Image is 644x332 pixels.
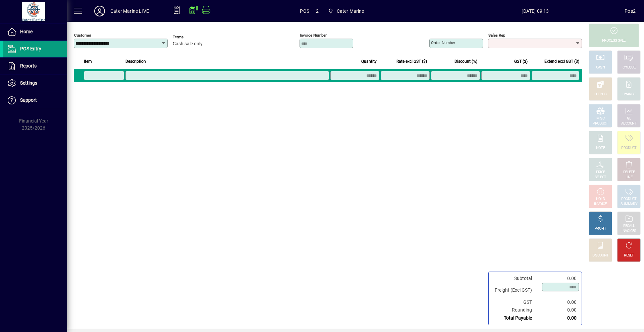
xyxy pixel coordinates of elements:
span: Cater Marine [337,6,364,16]
span: Home [20,29,33,34]
td: GST [491,298,539,306]
td: 0.00 [539,306,579,314]
span: Item [84,58,92,65]
div: NOTE [596,146,605,151]
span: GST ($) [514,58,528,65]
div: DISCOUNT [592,253,608,258]
div: RESET [624,253,634,258]
span: Extend excl GST ($) [544,58,579,65]
span: Settings [20,80,37,86]
span: [DATE] 09:13 [446,6,625,16]
div: CHARGE [623,92,636,97]
div: PRODUCT [621,197,636,202]
div: CASH [596,65,605,70]
td: Freight (Excl GST) [491,282,539,298]
td: 0.00 [539,314,579,322]
span: Support [20,97,37,103]
span: POS Entry [20,46,41,51]
span: Quantity [361,58,377,65]
div: INVOICES [622,229,636,234]
div: PROFIT [595,226,606,231]
div: ACCOUNT [621,121,637,126]
a: Support [3,92,67,109]
span: Cash sale only [173,41,203,47]
div: EFTPOS [594,92,607,97]
div: SUMMARY [621,202,637,207]
button: Profile [89,5,110,17]
td: Rounding [491,306,539,314]
a: Reports [3,58,67,75]
span: Rate excl GST ($) [396,58,427,65]
span: Cater Marine [325,5,367,17]
div: PRODUCT [593,121,608,126]
div: RECALL [623,224,635,229]
span: Discount (%) [454,58,477,65]
td: 0.00 [539,298,579,306]
div: HOLD [596,197,605,202]
a: Home [3,23,67,40]
td: Total Payable [491,314,539,322]
div: Pos2 [625,6,636,16]
div: PRODUCT [621,146,636,151]
span: 2 [316,6,319,16]
div: CHEQUE [623,65,635,70]
a: Settings [3,75,67,92]
mat-label: Customer [74,33,91,38]
span: Reports [20,63,37,68]
div: INVOICE [594,202,606,207]
mat-label: Order number [431,40,455,45]
mat-label: Invoice number [300,33,327,38]
div: GL [627,116,631,121]
div: SELECT [595,175,606,180]
div: LINE [626,175,632,180]
td: Subtotal [491,275,539,282]
td: 0.00 [539,275,579,282]
span: POS [300,6,309,16]
div: Cater Marine LIVE [110,6,149,16]
div: DELETE [623,170,635,175]
span: Description [125,58,146,65]
div: PROCESS SALE [602,38,626,43]
div: MISC [596,116,604,121]
span: Terms [173,35,213,39]
mat-label: Sales rep [488,33,505,38]
div: PRICE [596,170,605,175]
